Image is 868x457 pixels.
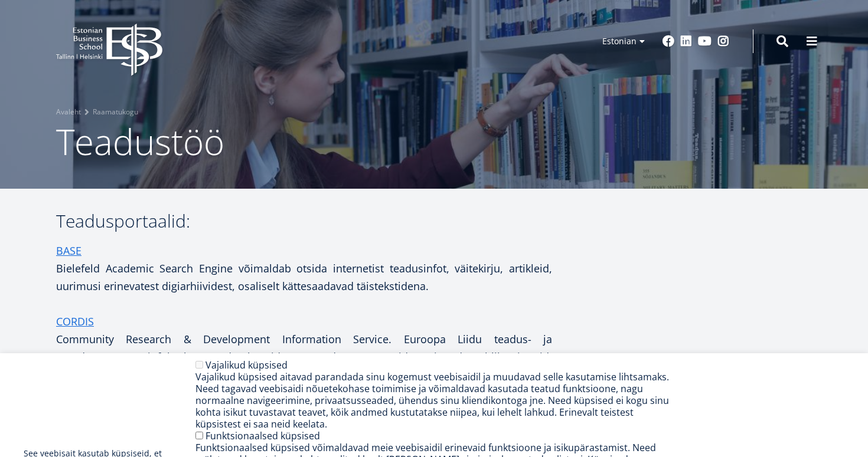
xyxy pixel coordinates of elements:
[56,313,552,383] p: Community Research & Development Information Service. Euroopa Liidu teadus- ja arendustegevuse in...
[205,359,288,371] label: Vajalikud küpsised
[56,242,552,295] p: Bielefeld Academic Search Engine võimaldab otsida internetist teadusinfot, väitekirju, artikleid,...
[717,35,729,47] a: Instagram
[56,106,81,118] a: Avaleht
[195,371,674,430] div: Vajalikud küpsised aitavad parandada sinu kogemust veebisaidil ja muudavad selle kasutamise lihts...
[93,106,138,118] a: Raamatukogu
[56,313,94,330] a: CORDIS
[680,35,692,47] a: Linkedin
[698,35,712,47] a: Youtube
[205,429,320,442] label: Funktsionaalsed küpsised
[56,242,81,259] a: BASE
[56,117,224,166] span: Teadustöö
[56,212,552,230] h3: Teadusportaalid:
[663,35,674,47] a: Facebook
